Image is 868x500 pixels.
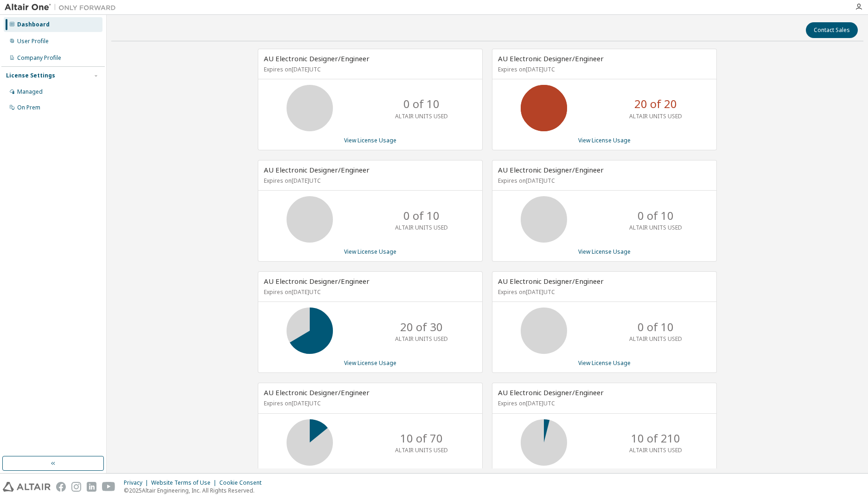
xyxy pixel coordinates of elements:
[17,104,40,111] div: On Prem
[395,335,448,343] p: ALTAIR UNITS USED
[638,208,674,224] p: 0 of 10
[264,399,474,407] p: Expires on [DATE] UTC
[498,65,708,73] p: Expires on [DATE] UTC
[578,248,631,256] a: View License Usage
[498,388,604,397] span: AU Electronic Designer/Engineer
[17,38,49,45] div: User Profile
[403,208,440,224] p: 0 of 10
[806,22,858,38] button: Contact Sales
[395,446,448,454] p: ALTAIR UNITS USED
[17,88,43,96] div: Managed
[629,224,682,231] p: ALTAIR UNITS USED
[17,54,61,62] div: Company Profile
[395,224,448,231] p: ALTAIR UNITS USED
[629,112,682,120] p: ALTAIR UNITS USED
[638,319,674,335] p: 0 of 10
[264,288,474,296] p: Expires on [DATE] UTC
[264,165,370,174] span: AU Electronic Designer/Engineer
[56,482,66,492] img: facebook.svg
[498,165,604,174] span: AU Electronic Designer/Engineer
[344,136,396,144] a: View License Usage
[629,335,682,343] p: ALTAIR UNITS USED
[395,112,448,120] p: ALTAIR UNITS USED
[102,482,115,492] img: youtube.svg
[264,276,370,286] span: AU Electronic Designer/Engineer
[400,430,443,446] p: 10 of 70
[498,54,604,63] span: AU Electronic Designer/Engineer
[71,482,81,492] img: instagram.svg
[3,482,51,492] img: altair_logo.svg
[629,446,682,454] p: ALTAIR UNITS USED
[634,96,677,112] p: 20 of 20
[6,72,55,79] div: License Settings
[5,3,121,12] img: Altair One
[578,136,631,144] a: View License Usage
[17,21,50,28] div: Dashboard
[498,399,708,407] p: Expires on [DATE] UTC
[151,479,219,487] div: Website Terms of Use
[264,54,370,63] span: AU Electronic Designer/Engineer
[403,96,440,112] p: 0 of 10
[498,288,708,296] p: Expires on [DATE] UTC
[264,177,474,185] p: Expires on [DATE] UTC
[124,479,151,487] div: Privacy
[631,430,680,446] p: 10 of 210
[87,482,96,492] img: linkedin.svg
[124,487,267,494] p: © 2025 Altair Engineering, Inc. All Rights Reserved.
[498,276,604,286] span: AU Electronic Designer/Engineer
[344,248,396,256] a: View License Usage
[498,177,708,185] p: Expires on [DATE] UTC
[400,319,443,335] p: 20 of 30
[264,388,370,397] span: AU Electronic Designer/Engineer
[264,65,474,73] p: Expires on [DATE] UTC
[219,479,267,487] div: Cookie Consent
[344,359,396,367] a: View License Usage
[578,359,631,367] a: View License Usage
